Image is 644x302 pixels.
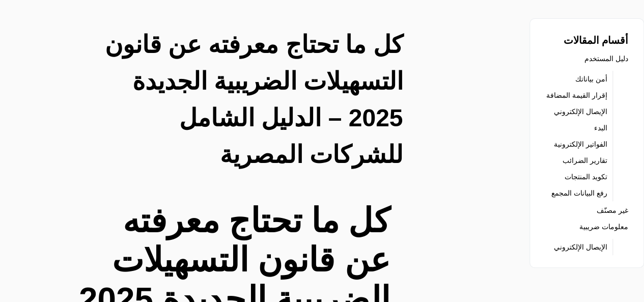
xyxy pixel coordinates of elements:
[546,88,607,102] a: إقرار القيمة المضافة
[594,121,607,135] a: البدء
[554,137,607,151] a: الفواتير الإلكترونية
[579,219,628,234] a: معلومات ضريبية
[563,35,628,46] strong: أقسام المقالات
[565,170,607,184] a: تكويد المنتجات
[85,26,403,173] h2: كل ما تحتاج معرفته عن قانون التسهيلات الضريبية الجديدة 2025 – الدليل الشامل للشركات المصرية
[554,104,607,119] a: الإيصال الإلكتروني
[563,153,607,168] a: تقارير الضرائب
[584,51,628,66] a: دليل المستخدم
[551,186,607,200] a: رفع البيانات المجمع
[575,72,607,86] a: أمن بياناتك
[554,240,607,254] a: الإيصال الإلكتروني
[597,203,628,217] a: غير مصنّف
